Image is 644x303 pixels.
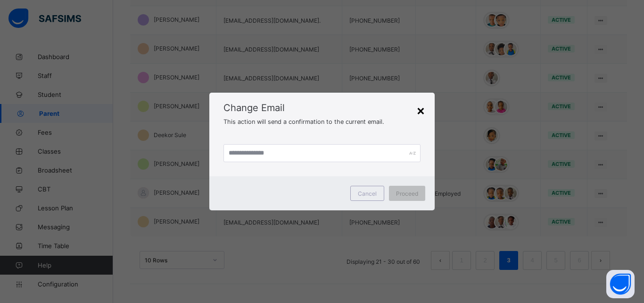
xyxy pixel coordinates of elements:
[416,102,425,118] div: ×
[223,102,421,113] span: Change Email
[223,118,384,125] span: This action will send a confirmation to the current email.
[606,270,635,298] button: Open asap
[396,190,418,197] span: Proceed
[358,190,377,197] span: Cancel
